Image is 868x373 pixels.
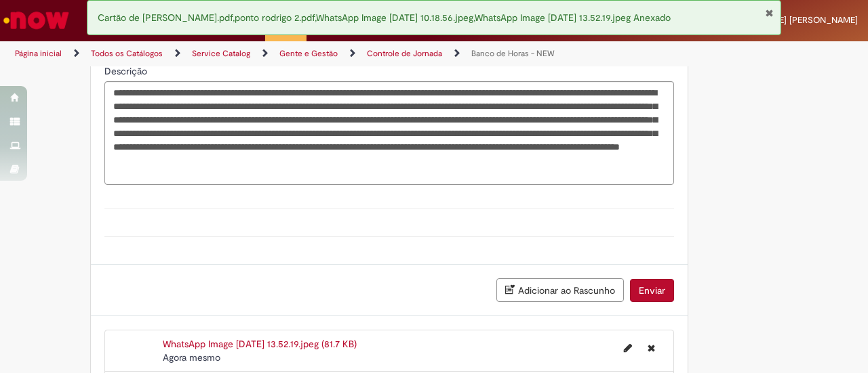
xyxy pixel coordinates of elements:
[496,278,624,302] button: Adicionar ao Rascunho
[279,48,338,59] a: Gente e Gestão
[718,14,858,26] span: [PERSON_NAME] [PERSON_NAME]
[104,65,150,77] span: Descrição
[163,338,357,350] a: WhatsApp Image [DATE] 13.52.19.jpeg (81.7 KB)
[367,48,442,59] a: Controle de Jornada
[98,12,671,24] span: Cartão de [PERSON_NAME].pdf,ponto rodrigo 2.pdf,WhatsApp Image [DATE] 10.18.56.jpeg,WhatsApp Imag...
[192,48,250,59] a: Service Catalog
[471,48,555,59] a: Banco de Horas - NEW
[91,48,163,59] a: Todos os Catálogos
[765,7,774,18] button: Fechar Notificação
[639,337,663,359] button: Excluir WhatsApp Image 2025-08-27 at 13.52.19.jpeg
[616,337,640,359] button: Editar nome de arquivo WhatsApp Image 2025-08-27 at 13.52.19.jpeg
[163,351,220,364] span: Agora mesmo
[15,48,62,59] a: Página inicial
[1,7,71,34] img: ServiceNow
[163,351,220,364] time: 28/08/2025 08:31:55
[104,81,674,185] textarea: Descrição
[630,279,674,302] button: Enviar
[10,41,568,66] ul: Trilhas de página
